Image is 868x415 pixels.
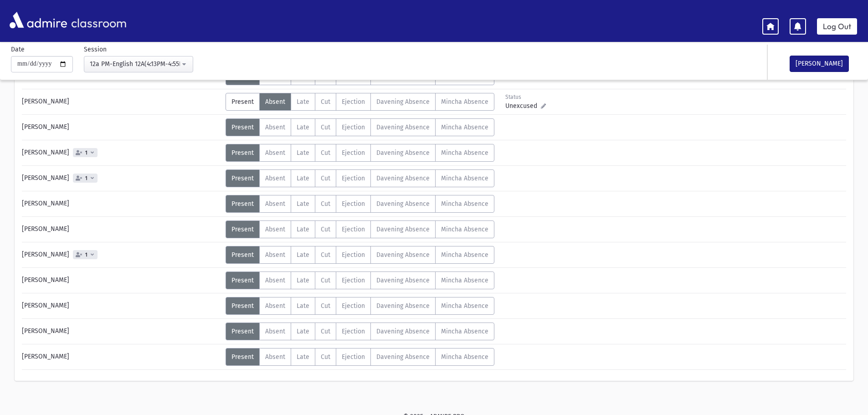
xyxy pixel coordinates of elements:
span: Davening Absence [376,174,430,182]
span: Late [297,302,309,310]
span: Ejection [342,353,365,361]
div: AttTypes [226,169,494,187]
span: Ejection [342,225,365,233]
span: Cut [321,302,330,310]
span: Present [231,328,254,335]
div: AttTypes [226,144,494,162]
div: Status [505,93,546,101]
span: Absent [265,98,285,106]
div: AttTypes [226,195,494,213]
span: Mincha Absence [441,353,488,361]
span: Cut [321,353,330,361]
span: Absent [265,277,285,284]
span: Davening Absence [376,225,430,233]
div: AttTypes [226,297,494,315]
span: 1 [83,175,89,181]
div: [PERSON_NAME] [17,246,226,264]
div: AttTypes [226,272,494,289]
span: Mincha Absence [441,277,488,284]
span: Cut [321,200,330,208]
label: Session [84,45,107,54]
span: Mincha Absence [441,251,488,259]
span: Absent [265,251,285,259]
div: [PERSON_NAME] [17,220,226,238]
span: 1 [83,150,89,156]
span: Present [231,353,254,361]
span: Cut [321,123,330,131]
div: [PERSON_NAME] [17,144,226,162]
span: Late [297,277,309,284]
span: Ejection [342,98,365,106]
div: [PERSON_NAME] [17,297,226,315]
span: Davening Absence [376,277,430,284]
span: Present [231,200,254,208]
span: Davening Absence [376,328,430,335]
span: Present [231,302,254,310]
span: Present [231,251,254,259]
span: Late [297,225,309,233]
img: AdmirePro [7,10,69,31]
span: Ejection [342,174,365,182]
span: Present [231,123,254,131]
span: Late [297,251,309,259]
span: Late [297,328,309,335]
span: Absent [265,200,285,208]
span: Cut [321,251,330,259]
span: Ejection [342,328,365,335]
span: Late [297,98,309,106]
span: Absent [265,174,285,182]
label: Date [11,45,25,54]
button: 12a PM-English 12A(4:13PM-4:55PM) [84,56,193,72]
span: Ejection [342,149,365,157]
span: Davening Absence [376,251,430,259]
span: Late [297,149,309,157]
span: Mincha Absence [441,98,488,106]
div: [PERSON_NAME] [17,272,226,289]
a: Log Out [817,18,857,35]
div: AttTypes [226,246,494,264]
span: Davening Absence [376,149,430,157]
span: Ejection [342,200,365,208]
div: [PERSON_NAME] [17,118,226,136]
span: Unexcused [505,101,541,111]
span: classroom [69,8,127,32]
span: Cut [321,328,330,335]
span: Ejection [342,123,365,131]
span: Present [231,149,254,157]
span: Ejection [342,277,365,284]
span: Davening Absence [376,353,430,361]
div: [PERSON_NAME] [17,169,226,187]
span: Ejection [342,302,365,310]
div: AttTypes [226,118,494,136]
span: Davening Absence [376,200,430,208]
span: Ejection [342,251,365,259]
span: Present [231,277,254,284]
span: Late [297,123,309,131]
span: Davening Absence [376,123,430,131]
span: Absent [265,149,285,157]
span: Absent [265,353,285,361]
span: Cut [321,149,330,157]
div: [PERSON_NAME] [17,93,226,111]
button: [PERSON_NAME] [790,56,849,72]
span: Present [231,174,254,182]
span: 1 [83,252,89,258]
span: Mincha Absence [441,302,488,310]
span: Davening Absence [376,98,430,106]
span: Mincha Absence [441,225,488,233]
span: Late [297,174,309,182]
div: 12a PM-English 12A(4:13PM-4:55PM) [90,59,180,69]
span: Mincha Absence [441,200,488,208]
span: Cut [321,277,330,284]
div: AttTypes [226,220,494,238]
span: Cut [321,174,330,182]
span: Mincha Absence [441,328,488,335]
span: Present [231,98,254,106]
div: [PERSON_NAME] [17,323,226,340]
div: [PERSON_NAME] [17,348,226,366]
span: Late [297,200,309,208]
span: Cut [321,98,330,106]
span: Mincha Absence [441,149,488,157]
span: Present [231,225,254,233]
span: Mincha Absence [441,123,488,131]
